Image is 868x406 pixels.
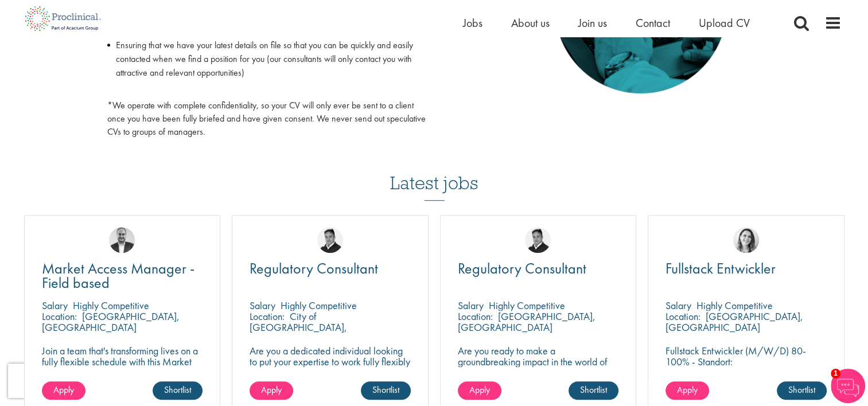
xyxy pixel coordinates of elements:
[281,299,357,312] p: Highly Competitive
[42,299,68,312] span: Salary
[261,384,282,396] span: Apply
[831,369,840,378] span: 1
[250,381,293,400] a: Apply
[511,15,550,30] a: About us
[525,227,551,253] img: Peter Duvall
[677,384,698,396] span: Apply
[107,99,426,139] p: *We operate with complete confidentiality, so your CV will only ever be sent to a client once you...
[665,310,700,323] span: Location:
[665,261,827,276] a: Fullstack Entwickler
[696,299,773,312] p: Highly Competitive
[831,369,865,403] img: Chatbot
[42,310,180,334] p: [GEOGRAPHIC_DATA], [GEOGRAPHIC_DATA]
[489,299,565,312] p: Highly Competitive
[665,299,691,312] span: Salary
[250,259,378,278] span: Regulatory Consultant
[42,259,194,292] span: Market Access Manager - Field based
[109,227,135,253] img: Aitor Melia
[733,227,759,253] img: Nur Ergiydiren
[458,261,619,276] a: Regulatory Consultant
[250,345,411,400] p: Are you a dedicated individual looking to put your expertise to work fully flexibly in a remote p...
[107,38,426,93] li: Ensuring that we have your latest details on file so that you can be quickly and easily contacted...
[458,299,484,312] span: Salary
[153,381,203,400] a: Shortlist
[665,345,827,400] p: Fullstack Entwickler (M/W/D) 80-100% - Standort: [GEOGRAPHIC_DATA], [GEOGRAPHIC_DATA] - Arbeitsze...
[578,15,607,30] a: Join us
[42,345,203,378] p: Join a team that's transforming lives on a fully flexible schedule with this Market Access Manage...
[458,345,619,400] p: Are you ready to make a groundbreaking impact in the world of biotechnology? Join a growing compa...
[463,15,482,30] a: Jobs
[42,381,85,400] a: Apply
[53,384,74,396] span: Apply
[699,15,750,30] a: Upload CV
[636,15,670,30] a: Contact
[42,310,77,323] span: Location:
[458,310,595,334] p: [GEOGRAPHIC_DATA], [GEOGRAPHIC_DATA]
[458,381,501,400] a: Apply
[250,310,347,345] p: City of [GEOGRAPHIC_DATA], [GEOGRAPHIC_DATA]
[8,364,155,398] iframe: reCAPTCHA
[42,261,203,290] a: Market Access Manager - Field based
[458,310,493,323] span: Location:
[250,299,275,312] span: Salary
[250,310,285,323] span: Location:
[665,381,709,400] a: Apply
[250,261,411,276] a: Regulatory Consultant
[317,227,343,253] img: Peter Duvall
[777,381,827,400] a: Shortlist
[569,381,618,400] a: Shortlist
[469,384,490,396] span: Apply
[665,310,803,334] p: [GEOGRAPHIC_DATA], [GEOGRAPHIC_DATA]
[458,259,586,278] span: Regulatory Consultant
[665,259,776,278] span: Fullstack Entwickler
[361,381,411,400] a: Shortlist
[390,145,478,201] h3: Latest jobs
[73,299,149,312] p: Highly Competitive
